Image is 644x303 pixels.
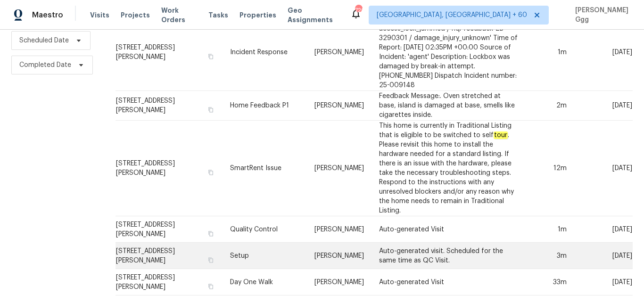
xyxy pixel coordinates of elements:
[372,269,527,295] td: Auto-generated Visit
[223,121,307,216] td: SmartRent Issue
[206,52,215,61] button: Copy Address
[223,243,307,269] td: Setup
[574,91,633,121] td: [DATE]
[223,91,307,121] td: Home Feedback P1
[307,121,372,216] td: [PERSON_NAME]
[121,10,150,20] span: Projects
[116,91,223,121] td: [STREET_ADDRESS][PERSON_NAME]
[116,121,223,216] td: [STREET_ADDRESS][PERSON_NAME]
[208,12,228,18] span: Tasks
[116,14,223,91] td: [STREET_ADDRESS][PERSON_NAME]
[90,10,109,20] span: Visits
[223,14,307,91] td: Incident Response
[571,6,630,25] span: [PERSON_NAME] Ggg
[116,216,223,243] td: [STREET_ADDRESS][PERSON_NAME]
[307,91,372,121] td: [PERSON_NAME]
[307,14,372,91] td: [PERSON_NAME]
[527,91,574,121] td: 2m
[19,36,69,45] span: Scheduled Date
[527,216,574,243] td: 1m
[206,282,215,291] button: Copy Address
[372,216,527,243] td: Auto-generated Visit
[19,60,71,70] span: Completed Date
[527,121,574,216] td: 12m
[116,243,223,269] td: [STREET_ADDRESS][PERSON_NAME]
[372,91,527,121] td: Feedback Message:. Oven stretched at base, island is damaged at base, smells like cigarettes inside.
[206,106,215,114] button: Copy Address
[574,14,633,91] td: [DATE]
[372,121,527,216] td: This home is currently in Traditional Listing that is eligible to be switched to self . Please re...
[307,216,372,243] td: [PERSON_NAME]
[223,216,307,243] td: Quality Control
[206,168,215,177] button: Copy Address
[355,6,362,15] div: 720
[32,10,63,20] span: Maestro
[161,6,197,25] span: Work Orders
[206,229,215,238] button: Copy Address
[223,269,307,295] td: Day One Walk
[307,243,372,269] td: [PERSON_NAME]
[288,6,339,25] span: Geo Assignments
[372,14,527,91] td: Incident Category: 'damage_vandalism / access_lock_jammed / hqi-feedback-ZD-3290301 / damage_inju...
[574,243,633,269] td: [DATE]
[574,121,633,216] td: [DATE]
[307,269,372,295] td: [PERSON_NAME]
[527,243,574,269] td: 3m
[206,256,215,264] button: Copy Address
[527,269,574,295] td: 33m
[574,269,633,295] td: [DATE]
[372,243,527,269] td: Auto-generated visit. Scheduled for the same time as QC Visit.
[494,131,508,139] em: tour
[116,269,223,295] td: [STREET_ADDRESS][PERSON_NAME]
[377,10,527,20] span: [GEOGRAPHIC_DATA], [GEOGRAPHIC_DATA] + 60
[574,216,633,243] td: [DATE]
[527,14,574,91] td: 1m
[239,10,276,20] span: Properties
